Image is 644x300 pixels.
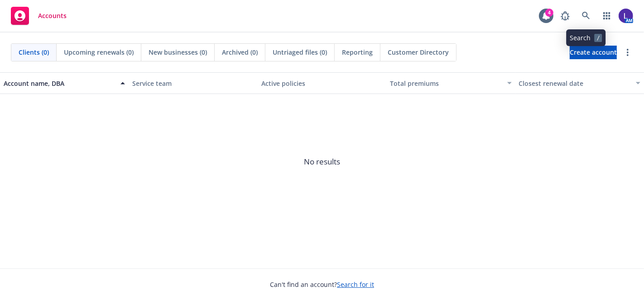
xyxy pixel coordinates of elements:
[386,72,515,94] button: Total premiums
[273,47,327,57] span: Untriaged files (0)
[19,47,49,57] span: Clients (0)
[7,3,70,28] a: Accounts
[261,79,383,88] div: Active policies
[577,7,595,25] a: Search
[515,72,644,94] button: Closest renewal date
[598,7,616,25] a: Switch app
[556,7,574,25] a: Report a Bug
[132,79,254,88] div: Service team
[388,47,449,57] span: Customer Directory
[64,47,134,57] span: Upcoming renewals (0)
[38,12,67,19] span: Accounts
[222,47,258,57] span: Archived (0)
[570,46,617,59] a: Create account
[545,9,553,17] div: 4
[619,9,633,23] img: photo
[622,47,633,58] a: more
[390,79,501,88] div: Total premiums
[570,44,617,61] span: Create account
[342,47,373,57] span: Reporting
[258,72,386,94] button: Active policies
[129,72,257,94] button: Service team
[270,280,374,289] span: Can't find an account?
[519,79,630,88] div: Closest renewal date
[4,79,115,88] div: Account name, DBA
[149,47,207,57] span: New businesses (0)
[337,280,374,289] a: Search for it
